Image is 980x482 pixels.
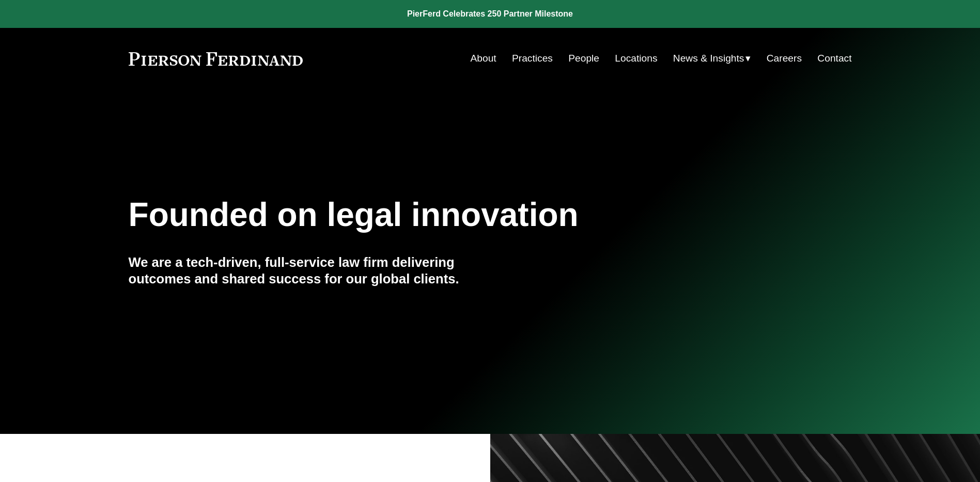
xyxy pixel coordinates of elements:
a: People [568,49,599,68]
h1: Founded on legal innovation [129,196,732,234]
h4: We are a tech-driven, full-service law firm delivering outcomes and shared success for our global... [129,254,490,288]
a: About [471,49,496,68]
a: Locations [615,49,657,68]
a: Careers [767,49,802,68]
a: folder dropdown [673,49,751,68]
a: Contact [817,49,851,68]
a: Practices [512,49,553,68]
span: News & Insights [673,50,744,68]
